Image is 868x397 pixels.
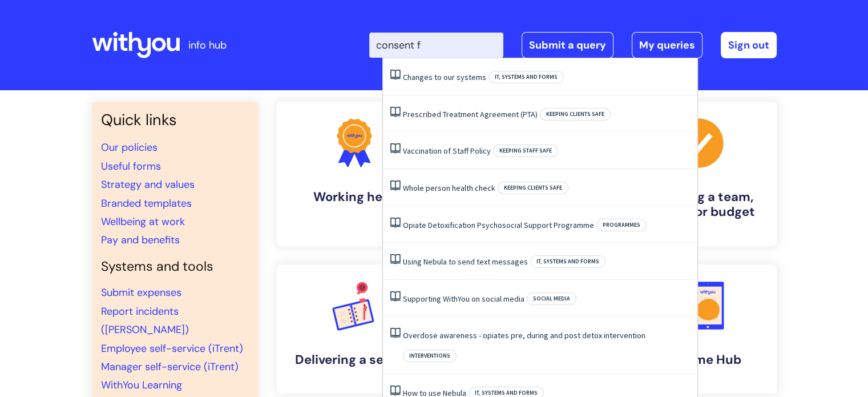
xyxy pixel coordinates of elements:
[101,197,192,210] a: Branded templates
[101,215,185,228] a: Wellbeing at work
[403,256,528,267] a: Using Nebula to send text messages
[403,146,491,156] a: Vaccination of Staff Policy
[101,259,249,275] h4: Systems and tools
[631,190,768,220] h4: Managing a team, building or budget
[522,32,613,58] a: Submit a query
[493,145,558,157] span: Keeping staff safe
[527,292,576,305] span: Social media
[101,159,161,173] a: Useful forms
[101,342,243,355] a: Employee self-service (iTrent)
[277,264,432,394] a: Delivering a service
[403,183,495,193] a: Whole person health check
[101,233,180,247] a: Pay and benefits
[286,190,423,204] h4: Working here
[403,72,486,82] a: Changes to our systems
[621,102,777,246] a: Managing a team, building or budget
[369,33,503,58] input: Search
[488,71,564,83] span: IT, systems and forms
[621,264,777,394] a: Welcome Hub
[403,294,524,304] a: Supporting WithYou on social media
[403,109,538,119] a: Prescribed Treatment Agreement (PTA)
[498,182,568,194] span: Keeping clients safe
[286,352,423,367] h4: Delivering a service
[631,352,768,367] h4: Welcome Hub
[530,255,605,268] span: IT, systems and forms
[596,219,647,231] span: Programmes
[188,36,227,54] p: info hub
[277,102,432,246] a: Working here
[101,304,189,336] a: Report incidents ([PERSON_NAME])
[101,286,181,299] a: Submit expenses
[403,220,594,230] a: Opiate Detoxification Psychosocial Support Programme
[540,108,611,121] span: Keeping clients safe
[101,378,182,392] a: WithYou Learning
[101,111,249,129] h3: Quick links
[403,330,645,340] a: Overdose awareness - opiates pre, during and post detox intervention
[101,141,158,154] a: Our policies
[721,32,777,58] a: Sign out
[632,32,703,58] a: My queries
[369,32,777,58] div: | -
[101,178,195,191] a: Strategy and values
[101,360,239,374] a: Manager self-service (iTrent)
[403,350,457,362] span: Interventions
